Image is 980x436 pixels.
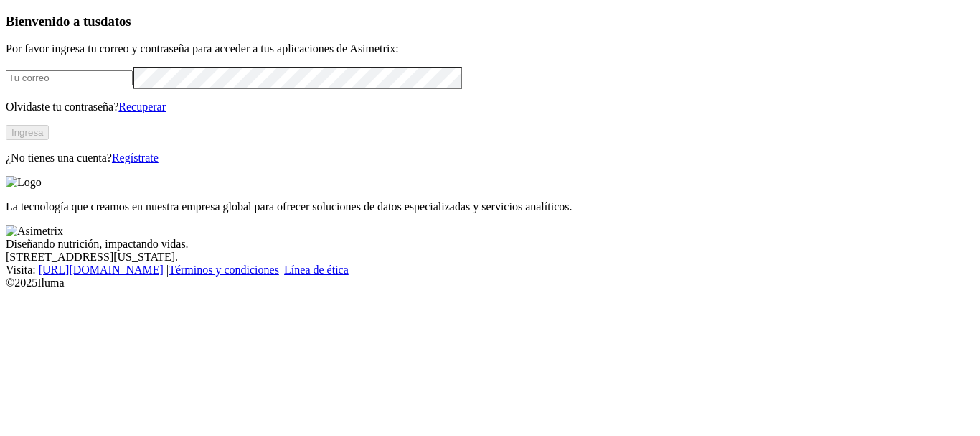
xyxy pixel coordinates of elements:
[118,101,166,113] a: Recuperar
[6,238,974,251] div: Diseñando nutrición, impactando vidas.
[169,264,279,276] a: Términos y condiciones
[6,264,974,277] div: Visita : | |
[6,125,49,140] button: Ingresa
[100,14,131,29] span: datos
[284,264,349,276] a: Línea de ética
[6,251,974,264] div: [STREET_ADDRESS][US_STATE].
[6,42,974,55] p: Por favor ingresa tu correo y contraseña para acceder a tus aplicaciones de Asimetrix:
[6,152,974,164] p: ¿No tienes una cuenta?
[112,152,159,164] a: Regístrate
[6,101,974,113] p: Olvidaste tu contraseña?
[6,200,974,213] p: La tecnología que creamos en nuestra empresa global para ofrecer soluciones de datos especializad...
[39,264,164,276] a: [URL][DOMAIN_NAME]
[6,70,133,85] input: Tu correo
[6,176,42,189] img: Logo
[6,277,974,289] div: © 2025 Iluma
[6,225,63,238] img: Asimetrix
[6,14,974,29] h3: Bienvenido a tus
